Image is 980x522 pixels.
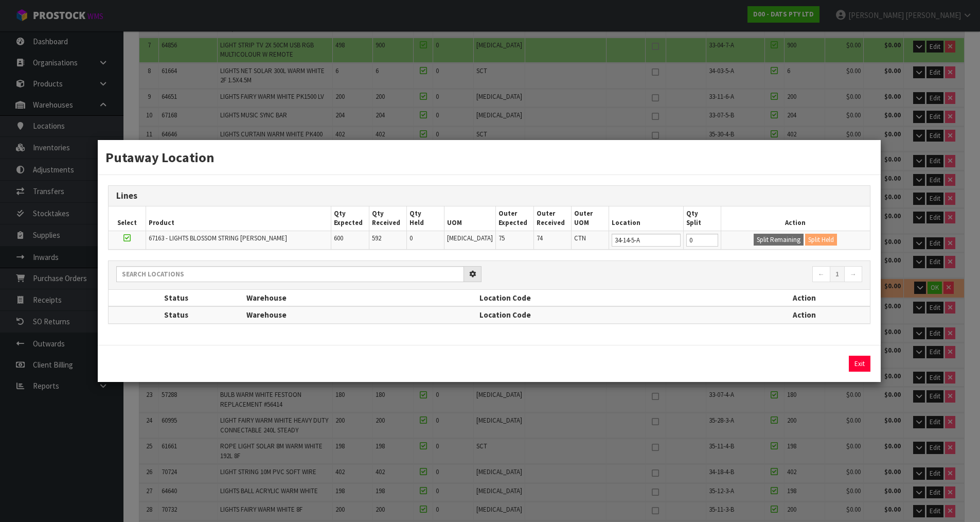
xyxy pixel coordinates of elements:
[116,191,862,201] h3: Lines
[369,206,407,231] th: Qty Received
[686,234,718,247] input: Qty Putaway
[830,266,845,283] a: 1
[812,266,830,283] a: ←
[805,234,837,246] button: Split Held
[407,206,444,231] th: Qty Held
[498,234,505,242] span: 75
[109,206,146,231] th: Select
[149,234,287,242] span: 67163 - LIGHTS BLOSSOM STRING [PERSON_NAME]
[721,206,870,231] th: Action
[444,206,496,231] th: UOM
[844,266,862,283] a: →
[497,266,862,284] nav: Page navigation
[849,356,870,372] button: Exit
[609,206,684,231] th: Location
[572,206,609,231] th: Outer UOM
[477,290,739,306] th: Location Code
[331,206,369,231] th: Qty Expected
[109,306,244,323] th: Status
[739,290,869,306] th: Action
[116,266,464,282] input: Search locations
[334,234,343,242] span: 600
[105,148,873,167] h3: Putaway Location
[537,234,543,242] span: 74
[146,206,331,231] th: Product
[739,306,869,323] th: Action
[244,306,453,323] th: Warehouse
[612,234,681,247] input: Location Code
[372,234,381,242] span: 592
[244,290,453,306] th: Warehouse
[477,306,739,323] th: Location Code
[754,234,804,246] button: Split Remaining
[684,206,721,231] th: Qty Split
[496,206,534,231] th: Outer Expected
[409,234,413,242] span: 0
[447,234,493,242] span: [MEDICAL_DATA]
[533,206,572,231] th: Outer Received
[109,290,244,306] th: Status
[574,234,586,242] span: CTN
